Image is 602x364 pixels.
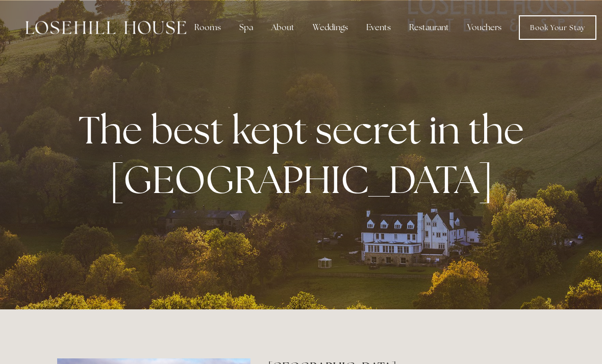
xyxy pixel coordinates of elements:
[358,17,399,38] div: Events
[459,17,510,38] a: Vouchers
[401,17,457,38] div: Restaurant
[305,17,356,38] div: Weddings
[231,17,261,38] div: Spa
[186,17,229,38] div: Rooms
[26,21,186,34] img: Losehill House
[79,105,532,205] strong: The best kept secret in the [GEOGRAPHIC_DATA]
[519,15,596,40] a: Book Your Stay
[263,17,303,38] div: About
